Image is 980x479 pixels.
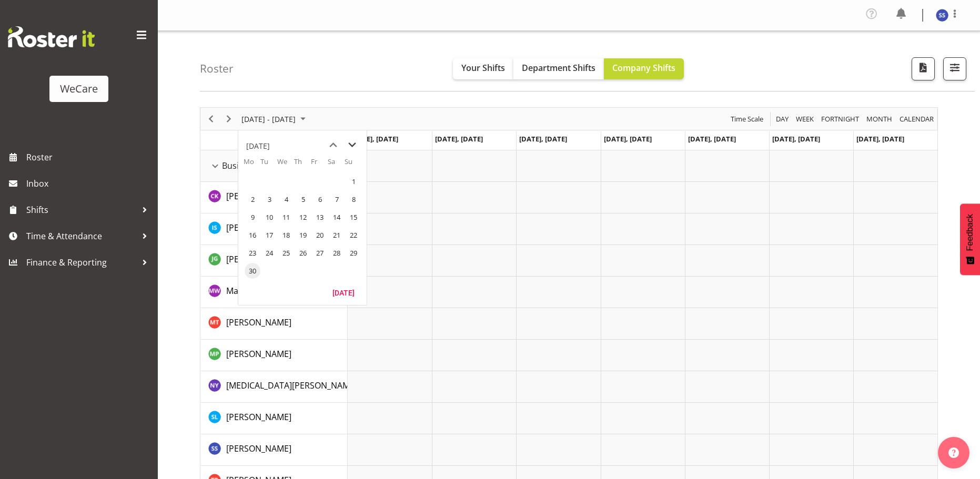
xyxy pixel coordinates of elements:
button: previous month [324,136,342,155]
img: Rosterit website logo [8,26,95,47]
span: Month [865,113,893,126]
span: Time & Attendance [26,228,137,244]
div: WeCare [60,81,98,97]
span: [MEDICAL_DATA][PERSON_NAME] [226,380,357,391]
span: Saturday, September 14, 2024 [329,209,345,225]
span: Saturday, September 7, 2024 [329,191,345,207]
button: Company Shifts [604,58,684,79]
span: [DATE], [DATE] [856,134,904,144]
span: Sunday, September 15, 2024 [346,209,361,225]
span: [PERSON_NAME] [226,443,291,454]
span: [PERSON_NAME] [226,222,291,233]
span: Sunday, September 29, 2024 [346,245,361,261]
button: Filter Shifts [943,57,966,80]
th: We [277,157,294,172]
div: title [246,136,270,157]
span: [PERSON_NAME] [226,253,291,265]
span: Friday, September 20, 2024 [312,227,328,243]
th: Fr [311,157,328,172]
td: Management We Care resource [200,277,348,308]
span: Tuesday, September 10, 2024 [261,209,277,225]
div: Next [220,108,238,130]
button: Month [898,113,936,126]
span: Week [795,113,815,126]
div: Previous [202,108,220,130]
th: Tu [260,157,277,172]
span: Your Shifts [461,62,505,74]
a: [PERSON_NAME] [226,253,291,266]
a: [PERSON_NAME] [226,190,291,202]
button: Time Scale [729,113,765,126]
button: Download a PDF of the roster according to the set date range. [912,57,935,80]
span: Sunday, September 8, 2024 [346,191,361,207]
span: Sunday, September 1, 2024 [346,174,361,189]
button: Department Shifts [513,58,604,79]
a: [MEDICAL_DATA][PERSON_NAME] [226,379,357,392]
td: Janine Grundler resource [200,245,348,277]
span: Friday, September 27, 2024 [312,245,328,261]
h4: Roster [200,63,234,75]
th: Su [345,157,361,172]
img: help-xxl-2.png [948,447,959,458]
span: Tuesday, September 17, 2024 [261,227,277,243]
span: Finance & Reporting [26,254,137,270]
td: Monday, September 30, 2024 [244,262,260,280]
span: [PERSON_NAME] [226,411,291,423]
a: [PERSON_NAME] [226,348,291,360]
button: Fortnight [820,113,861,126]
span: [DATE], [DATE] [688,134,736,144]
span: Time Scale [730,113,764,126]
span: [DATE], [DATE] [604,134,652,144]
th: Sa [328,157,345,172]
span: [DATE], [DATE] [435,134,483,144]
span: Monday, September 16, 2024 [245,227,260,243]
span: Monday, September 2, 2024 [245,191,260,207]
a: [PERSON_NAME] [226,316,291,329]
span: Thursday, September 26, 2024 [295,245,311,261]
span: Tuesday, September 3, 2024 [261,191,277,207]
span: [DATE], [DATE] [772,134,820,144]
span: Management We Care [226,285,314,297]
button: Timeline Day [774,113,791,126]
button: Next [222,113,236,126]
span: Fortnight [820,113,860,126]
span: [PERSON_NAME] [226,190,291,202]
span: Day [775,113,790,126]
span: Wednesday, September 11, 2024 [278,209,294,225]
span: Tuesday, September 24, 2024 [261,245,277,261]
a: [PERSON_NAME] [226,442,291,455]
button: next month [342,136,361,155]
span: [PERSON_NAME] [226,317,291,328]
td: Business Support Office resource [200,150,348,182]
td: Millie Pumphrey resource [200,340,348,371]
td: Michelle Thomas resource [200,308,348,340]
span: Wednesday, September 4, 2024 [278,191,294,207]
span: Sunday, September 22, 2024 [346,227,361,243]
a: [PERSON_NAME] [226,221,291,234]
th: Mo [244,157,260,172]
span: calendar [898,113,935,126]
span: [PERSON_NAME] [226,348,291,360]
span: Department Shifts [522,62,595,74]
td: Chloe Kim resource [200,182,348,213]
span: Inbox [26,176,153,191]
span: Roster [26,149,153,165]
span: Saturday, September 28, 2024 [329,245,345,261]
span: Saturday, September 21, 2024 [329,227,345,243]
span: Wednesday, September 18, 2024 [278,227,294,243]
span: Business Support Office [222,159,317,172]
th: Th [294,157,311,172]
span: Thursday, September 5, 2024 [295,191,311,207]
td: Isabel Simcox resource [200,213,348,245]
button: Your Shifts [453,58,513,79]
button: Previous [204,113,218,126]
span: Monday, September 30, 2024 [245,263,260,279]
a: Management We Care [226,284,314,297]
img: savita-savita11083.jpg [936,9,948,22]
span: [DATE], [DATE] [519,134,567,144]
span: [DATE] - [DATE] [240,113,297,126]
span: [DATE], [DATE] [350,134,398,144]
a: [PERSON_NAME] [226,411,291,423]
button: June 24 - 30, 2024 [240,113,310,126]
span: Shifts [26,202,137,218]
